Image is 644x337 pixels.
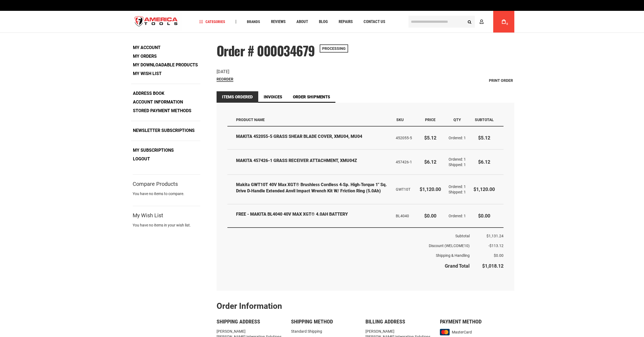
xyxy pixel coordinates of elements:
span: $1,018.12 [482,263,504,269]
td: 457426-1 [392,150,416,175]
strong: MAKITA 457426-1 GRASS RECEIVER ATTACHMENT, XMU04Z [236,158,388,164]
strong: My Wish List [133,213,163,218]
img: mastercard.png [440,329,450,335]
a: Address Book [131,89,166,98]
th: Product Name [227,114,392,126]
a: About [294,18,310,25]
span: Ordered [449,157,464,161]
strong: MAKITA 452055-5 GRASS SHEAR BLADE COVER, XMU04, MU04 [236,134,388,140]
a: Blog [316,18,330,25]
a: My Downloadable Products [131,61,200,69]
a: Reorder [217,77,233,82]
a: My Subscriptions [131,146,176,154]
a: Categories [197,18,228,25]
span: Reviews [271,20,286,24]
th: Discount (WELCOME10) [227,241,470,251]
div: You have no items in your wish list. [133,222,200,228]
th: Subtotal [470,114,504,126]
span: Ordered [449,184,464,189]
span: Order # 000034679 [217,41,315,60]
a: 0 [499,11,509,33]
span: $1,120.00 [473,186,495,192]
span: Brands [247,20,260,24]
strong: FREE - MAKITA BL4040 40V MAX XGT® 4.0AH BATTERY [236,211,388,218]
strong: Order Information [217,301,282,311]
span: -$113.12 [488,244,504,248]
th: SKU [392,114,416,126]
span: Shipping Address [217,318,260,325]
a: My Wish List [131,70,164,78]
span: Shipping Method [291,318,333,325]
span: Contact Us [364,20,385,24]
th: Shipping & Handling [227,251,470,260]
a: Newsletter Subscriptions [131,127,197,135]
span: $5.12 [478,135,490,141]
a: Invoices [258,91,287,103]
span: [DATE] [217,69,229,74]
span: Categories [199,20,225,24]
span: Shipped [449,163,464,167]
span: About [296,20,308,24]
span: $6.12 [478,159,490,165]
a: My Account [131,44,162,52]
span: 1 [464,163,466,167]
td: BL4040 [392,204,416,228]
a: Logout [131,155,152,163]
a: Reviews [269,18,288,25]
span: $1,120.00 [420,186,441,192]
span: $0.00 [494,253,504,258]
span: Processing [320,44,348,53]
th: Subtotal [227,228,470,241]
span: $0.00 [424,213,436,219]
a: Repairs [336,18,355,25]
img: America Tools [130,12,182,32]
span: Blog [319,20,328,24]
span: 1 [464,157,466,161]
a: Order Shipments [287,91,335,103]
span: Billing Address [365,318,405,325]
button: Search [465,17,475,27]
strong: My Orders [133,54,157,59]
a: Stored Payment Methods [131,107,193,115]
a: Account Information [131,98,185,106]
th: Price [416,114,445,126]
span: Payment Method [440,318,482,325]
span: 1 [464,214,466,218]
a: Brands [244,18,263,25]
span: $5.12 [424,135,436,141]
th: Qty [445,114,470,126]
span: Shipped [449,190,464,194]
a: store logo [130,12,182,32]
span: 1 [464,136,466,140]
a: My Orders [131,52,159,60]
span: 1 [464,184,466,189]
span: Ordered [449,136,464,140]
div: You have no items to compare. [133,191,200,202]
span: 0 [506,22,508,25]
strong: Items Ordered [217,91,258,103]
td: 452055-5 [392,127,416,150]
span: $1,131.24 [486,234,504,238]
span: Reorder [217,77,233,81]
span: Ordered [449,214,464,218]
span: $6.12 [424,159,436,165]
span: $0.00 [478,213,490,219]
a: Contact Us [361,18,388,25]
a: Print Order [488,76,514,85]
div: Standard Shipping [291,329,365,334]
span: Print Order [489,78,513,83]
span: Repairs [339,20,353,24]
strong: Makita GWT10T 40V max XGT® Brushless Cordless 4‑Sp. High‑Torque 1" Sq. Drive D‑Handle Extended An... [236,182,388,194]
td: GWT10T [392,175,416,204]
strong: Compare Products [133,182,178,186]
span: 1 [464,190,466,194]
strong: Grand Total [445,263,470,269]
